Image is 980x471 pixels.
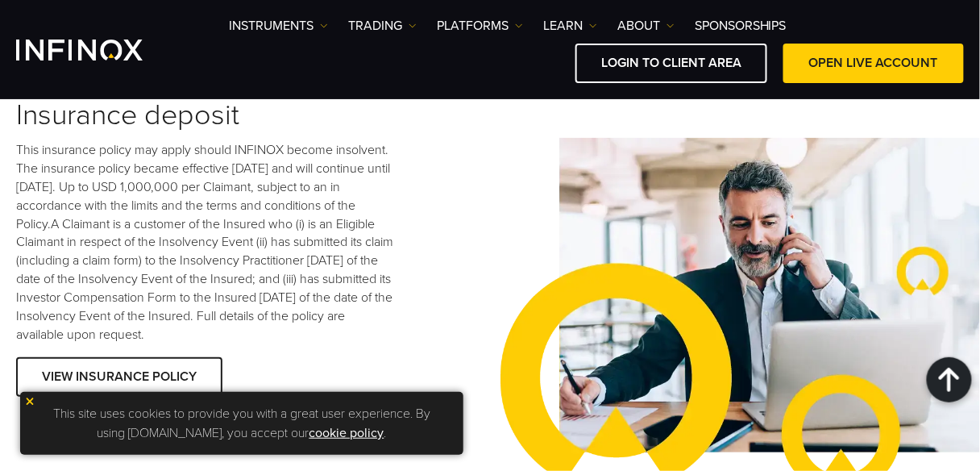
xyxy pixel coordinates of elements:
p: This insurance policy may apply should INFINOX become insolvent. The insurance policy became effe... [16,141,395,344]
a: Instruments [229,16,328,35]
a: LOGIN TO CLIENT AREA [575,44,767,83]
a: TRADING [348,16,417,35]
img: yellow close icon [24,396,35,407]
p: This site uses cookies to provide you with a great user experience. By using [DOMAIN_NAME], you a... [28,400,455,447]
a: VIEW INSURANCE POLICY [16,357,222,397]
a: PLATFORMS [437,16,523,35]
a: cookie policy [309,425,384,441]
a: SPONSORSHIPS [695,16,787,35]
a: INFINOX Logo [16,40,181,60]
a: OPEN LIVE ACCOUNT [783,44,964,83]
a: Learn [543,16,597,35]
h3: Insurance deposit [16,98,395,133]
a: ABOUT [617,16,675,35]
